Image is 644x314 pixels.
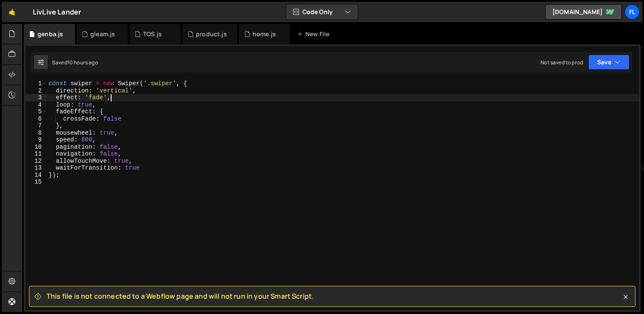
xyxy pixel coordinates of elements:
[26,94,47,101] div: 3
[26,172,47,179] div: 14
[26,164,47,172] div: 13
[26,150,47,158] div: 11
[26,122,47,130] div: 7
[26,87,47,95] div: 2
[26,80,47,87] div: 1
[52,59,98,66] div: Saved
[37,30,63,38] div: genba.js
[2,2,23,22] a: 🤙
[588,55,630,70] button: Save
[26,158,47,165] div: 12
[286,4,358,20] button: Code Only
[253,30,276,38] div: home.js
[545,4,622,20] a: [DOMAIN_NAME]
[143,30,162,38] div: TOS.js
[540,59,583,66] div: Not saved to prod
[297,30,333,38] div: New File
[46,291,314,301] span: This file is not connected to a Webflow page and will not run in your Smart Script.
[90,30,115,38] div: gleam.js
[26,130,47,137] div: 8
[26,179,47,186] div: 15
[196,30,227,38] div: product.js
[26,108,47,115] div: 5
[26,115,47,123] div: 6
[26,136,47,144] div: 9
[33,7,81,17] div: LivLive Lander
[624,4,640,20] a: Fl
[26,101,47,109] div: 4
[26,144,47,151] div: 10
[67,59,98,66] div: 10 hours ago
